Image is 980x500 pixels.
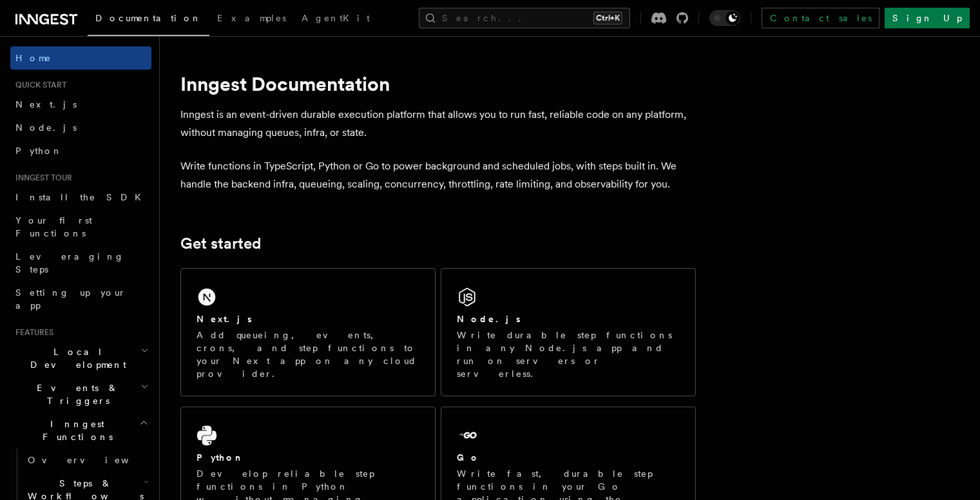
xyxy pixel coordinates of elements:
span: Home [15,52,52,64]
button: Events & Triggers [10,376,151,412]
a: AgentKit [294,4,378,35]
a: Next.js [10,93,151,116]
button: Toggle dark mode [709,10,740,26]
span: Events & Triggers [10,381,140,407]
a: Get started [180,235,261,253]
h2: Python [197,451,244,464]
a: Node.js [10,116,151,139]
a: Contact sales [762,8,879,28]
a: Documentation [88,4,209,36]
a: Sign Up [885,8,970,28]
kbd: Ctrl+K [593,12,622,24]
span: Next.js [15,99,77,110]
p: Write durable step functions in any Node.js app and run on servers or serverless. [457,329,680,380]
span: Examples [217,13,286,23]
span: Local Development [10,345,140,371]
span: Inngest tour [10,173,72,183]
span: Quick start [10,80,66,90]
a: Overview [23,448,151,472]
a: Node.jsWrite durable step functions in any Node.js app and run on servers or serverless. [441,268,696,396]
button: Inngest Functions [10,412,151,448]
h2: Go [457,451,480,464]
span: Features [10,327,53,338]
a: Python [10,139,151,162]
button: Search...Ctrl+K [419,8,630,28]
h2: Node.js [457,312,521,325]
span: Python [15,146,62,156]
span: Inngest Functions [10,418,139,443]
button: Local Development [10,340,151,376]
span: Node.js [15,122,77,133]
p: Inngest is an event-driven durable execution platform that allows you to run fast, reliable code ... [180,106,696,142]
h2: Next.js [197,312,252,325]
span: Your first Functions [15,215,92,238]
p: Add queueing, events, crons, and step functions to your Next app on any cloud provider. [197,329,419,380]
span: Overview [28,455,160,465]
a: Home [10,46,151,70]
p: Write functions in TypeScript, Python or Go to power background and scheduled jobs, with steps bu... [180,157,696,193]
a: Your first Functions [10,209,151,245]
span: Install the SDK [15,192,149,202]
a: Setting up your app [10,281,151,317]
a: Install the SDK [10,186,151,209]
a: Next.jsAdd queueing, events, crons, and step functions to your Next app on any cloud provider. [180,268,436,396]
h1: Inngest Documentation [180,72,696,95]
span: Documentation [95,13,202,23]
span: Leveraging Steps [15,251,124,274]
span: Setting up your app [15,287,126,311]
a: Examples [209,4,294,35]
span: AgentKit [302,13,370,23]
a: Leveraging Steps [10,245,151,281]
